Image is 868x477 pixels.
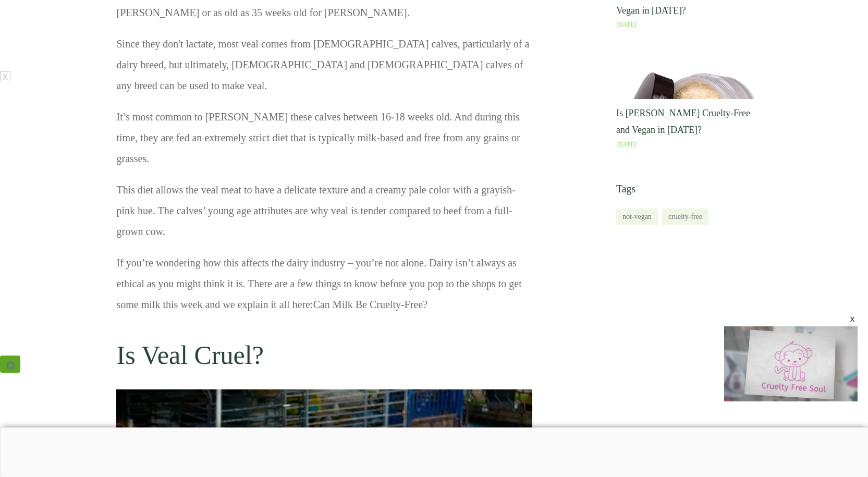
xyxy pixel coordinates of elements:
a: Can Milk Be Cruelty-Free? [313,299,427,310]
h5: Tags [616,182,762,195]
div: Video Player [724,326,858,401]
p: If you’re wondering how this affects the dairy industry – you’re not alone. Dairy isn’t always as... [117,252,532,323]
a: [DATE] [616,21,637,28]
a: not-vegan [622,213,652,221]
a: cruelty-free [668,213,702,221]
iframe: Advertisement [172,427,696,474]
p: It’s most common to [PERSON_NAME] these calves between 16-18 weeks old. And during this time, the... [117,106,532,179]
a: [DATE] [616,141,637,148]
h2: Is Veal Cruel? [117,324,532,378]
a: Is [PERSON_NAME] Cruelty-Free and Vegan in [DATE]? [616,108,750,135]
img: ⚙ [6,361,15,370]
p: Since they don't lactate, most veal comes from [DEMOGRAPHIC_DATA] calves, particularly of a dairy... [117,33,532,106]
div: x [848,315,857,323]
p: This diet allows the veal meat to have a delicate texture and a creamy pale color with a grayish-... [117,179,532,252]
